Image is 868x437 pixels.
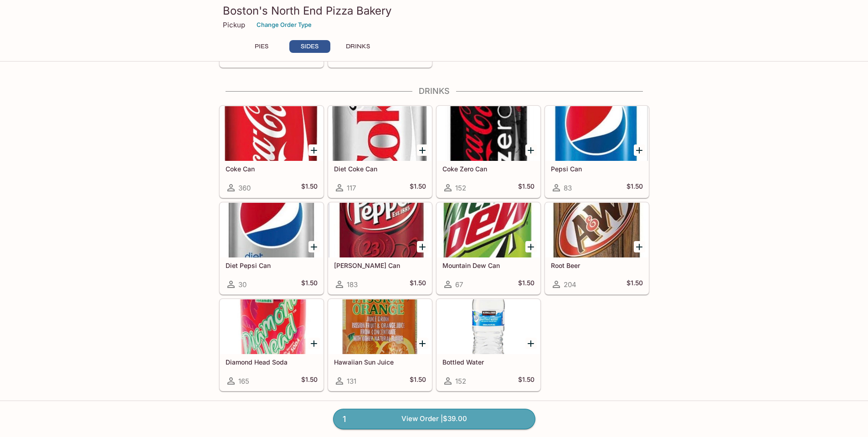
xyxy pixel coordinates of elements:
[289,40,330,53] button: SIDES
[437,203,540,257] div: Mountain Dew Can
[226,165,318,173] h5: Coke Can
[627,279,643,290] h5: $1.50
[545,106,649,198] a: Pepsi Can83$1.50
[634,241,645,252] button: Add Root Beer
[301,279,318,290] h5: $1.50
[252,18,316,32] button: Change Order Type
[308,241,320,252] button: Add Diet Pepsi Can
[455,280,463,289] span: 67
[634,144,645,156] button: Add Pepsi Can
[442,165,534,173] h5: Coke Zero Can
[437,106,540,198] a: Coke Zero Can152$1.50
[226,358,318,366] h5: Diamond Head Soda
[220,106,324,198] a: Coke Can360$1.50
[308,144,320,156] button: Add Coke Can
[518,182,534,193] h5: $1.50
[455,377,466,386] span: 152
[525,241,537,252] button: Add Mountain Dew Can
[437,106,540,161] div: Coke Zero Can
[347,377,356,386] span: 131
[410,279,426,290] h5: $1.50
[551,165,643,173] h5: Pepsi Can
[417,241,428,252] button: Add Dr. Pepper Can
[417,144,428,156] button: Add Diet Coke Can
[347,184,356,192] span: 117
[226,262,318,269] h5: Diet Pepsi Can
[551,262,643,269] h5: Root Beer
[455,184,466,192] span: 152
[223,21,245,29] p: Pickup
[518,279,534,290] h5: $1.50
[241,40,282,53] button: PIES
[238,377,249,386] span: 165
[308,338,320,349] button: Add Diamond Head Soda
[333,409,535,429] a: 1View Order |$39.00
[442,262,534,269] h5: Mountain Dew Can
[220,299,324,391] a: Diamond Head Soda165$1.50
[442,358,534,366] h5: Bottled Water
[334,165,426,173] h5: Diet Coke Can
[545,202,649,294] a: Root Beer204$1.50
[525,144,537,156] button: Add Coke Zero Can
[220,202,324,294] a: Diet Pepsi Can30$1.50
[337,413,351,426] span: 1
[627,182,643,193] h5: $1.50
[334,262,426,269] h5: [PERSON_NAME] Can
[329,203,431,257] div: Dr. Pepper Can
[525,338,537,349] button: Add Bottled Water
[334,358,426,366] h5: Hawaiian Sun Juice
[545,203,648,257] div: Root Beer
[437,299,540,391] a: Bottled Water152$1.50
[518,375,534,386] h5: $1.50
[220,106,323,161] div: Coke Can
[223,4,646,18] h3: Boston's North End Pizza Bakery
[410,182,426,193] h5: $1.50
[437,299,540,354] div: Bottled Water
[564,280,576,289] span: 204
[219,86,649,96] h4: DRINKS
[328,299,432,391] a: Hawaiian Sun Juice131$1.50
[301,182,318,193] h5: $1.50
[437,202,540,294] a: Mountain Dew Can67$1.50
[238,184,251,192] span: 360
[329,299,431,354] div: Hawaiian Sun Juice
[410,375,426,386] h5: $1.50
[329,106,431,161] div: Diet Coke Can
[220,203,323,257] div: Diet Pepsi Can
[417,338,428,349] button: Add Hawaiian Sun Juice
[328,106,432,198] a: Diet Coke Can117$1.50
[238,280,247,289] span: 30
[328,202,432,294] a: [PERSON_NAME] Can183$1.50
[220,299,323,354] div: Diamond Head Soda
[564,184,572,192] span: 83
[338,40,379,53] button: DRINKS
[301,375,318,386] h5: $1.50
[545,106,648,161] div: Pepsi Can
[347,280,358,289] span: 183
